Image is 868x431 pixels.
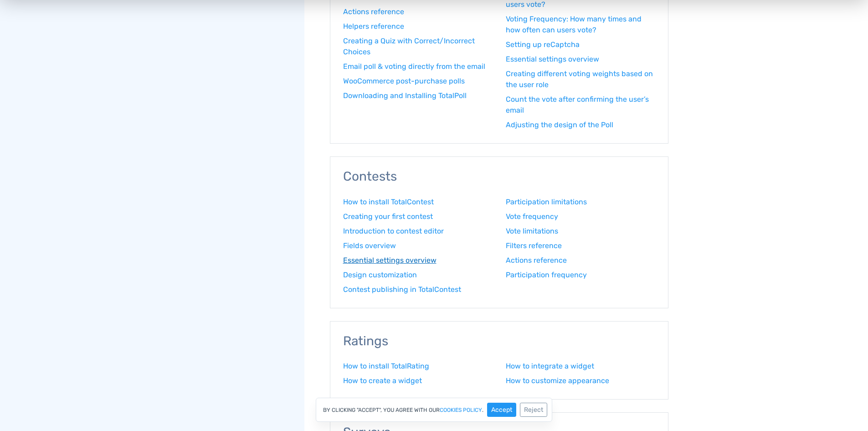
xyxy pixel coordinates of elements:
a: Vote frequency [506,211,655,222]
a: Email poll & voting directly from the email [343,61,493,72]
a: Helpers reference [343,21,493,32]
a: Filters reference [506,240,655,251]
a: Setting up reCaptcha [506,39,655,50]
a: Downloading and Installing TotalPoll [343,90,493,101]
a: How to install TotalContest [343,197,493,208]
a: Participation limitations [506,197,655,208]
a: Introduction to contest editor [343,226,493,237]
a: Actions reference [506,255,655,266]
a: Count the vote after confirming the user’s email [506,94,655,116]
a: How to create a widget [343,375,493,386]
button: Accept [487,403,516,417]
a: Creating your first contest [343,211,493,222]
div: By clicking "Accept", you agree with our . [316,398,552,422]
a: Participation frequency [506,270,655,280]
a: Design customization [343,270,493,280]
a: How to customize appearance [506,375,655,386]
a: Creating a Quiz with Correct/Incorrect Choices [343,36,493,57]
h3: Contests [343,170,655,184]
a: Fields overview [343,240,493,251]
a: Voting Frequency: How many times and how often can users vote? [506,14,655,36]
a: WooCommerce post-purchase polls [343,76,493,87]
a: Creating different voting weights based on the user role [506,68,655,90]
a: How to integrate a widget [506,361,655,372]
h3: Ratings [343,334,655,348]
a: Actions reference [343,6,493,17]
button: Reject [520,403,547,417]
a: Essential settings overview [343,255,493,266]
a: Adjusting the design of the Poll [506,119,655,130]
a: Vote limitations [506,226,655,237]
a: Essential settings overview [506,54,655,65]
a: cookies policy [440,407,482,413]
a: How to install TotalRating [343,361,493,372]
a: Contest publishing in TotalContest [343,284,493,295]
